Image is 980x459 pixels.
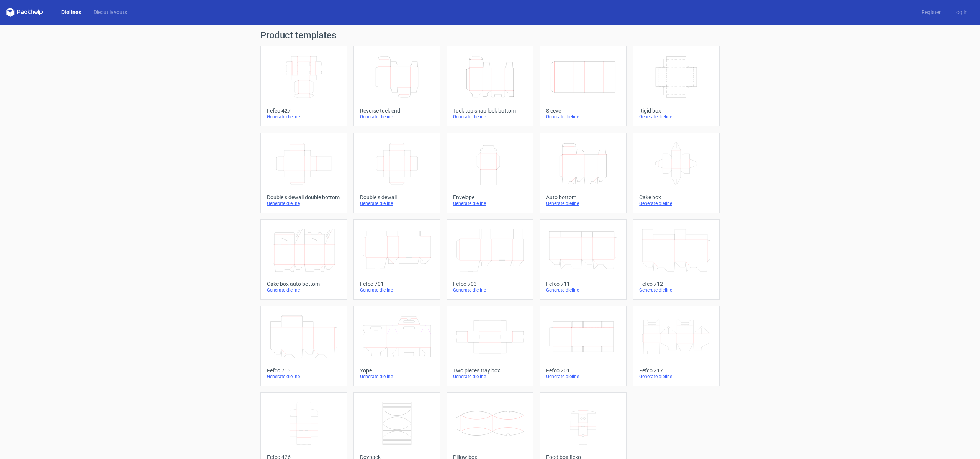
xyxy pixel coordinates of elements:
[360,114,434,120] div: Generate dieline
[447,46,533,126] a: Tuck top snap lock bottomGenerate dieline
[260,306,347,386] a: Fefco 713Generate dieline
[633,306,720,386] a: Fefco 217Generate dieline
[87,8,133,16] a: Diecut layouts
[267,108,341,114] div: Fefco 427
[546,114,620,120] div: Generate dieline
[633,219,720,300] a: Fefco 712Generate dieline
[267,194,341,200] div: Double sidewall double bottom
[360,108,434,114] div: Reverse tuck end
[639,374,713,380] div: Generate dieline
[260,31,720,40] h1: Product templates
[540,133,627,213] a: Auto bottomGenerate dieline
[546,287,620,293] div: Generate dieline
[260,46,347,126] a: Fefco 427Generate dieline
[639,287,713,293] div: Generate dieline
[453,374,527,380] div: Generate dieline
[360,281,434,287] div: Fefco 701
[353,219,440,300] a: Fefco 701Generate dieline
[947,8,974,16] a: Log in
[360,367,434,374] div: Yope
[633,133,720,213] a: Cake boxGenerate dieline
[546,194,620,200] div: Auto bottom
[546,108,620,114] div: Sleeve
[353,306,440,386] a: YopeGenerate dieline
[360,374,434,380] div: Generate dieline
[260,133,347,213] a: Double sidewall double bottomGenerate dieline
[360,194,434,200] div: Double sidewall
[447,219,533,300] a: Fefco 703Generate dieline
[447,306,533,386] a: Two pieces tray boxGenerate dieline
[267,281,341,287] div: Cake box auto bottom
[360,287,434,293] div: Generate dieline
[546,374,620,380] div: Generate dieline
[267,200,341,207] div: Generate dieline
[546,200,620,207] div: Generate dieline
[453,367,527,374] div: Two pieces tray box
[633,46,720,126] a: Rigid boxGenerate dieline
[453,200,527,207] div: Generate dieline
[540,219,627,300] a: Fefco 711Generate dieline
[915,8,947,16] a: Register
[360,200,434,207] div: Generate dieline
[267,367,341,374] div: Fefco 713
[453,287,527,293] div: Generate dieline
[540,306,627,386] a: Fefco 201Generate dieline
[453,194,527,200] div: Envelope
[353,46,440,126] a: Reverse tuck endGenerate dieline
[639,194,713,200] div: Cake box
[267,114,341,120] div: Generate dieline
[546,367,620,374] div: Fefco 201
[55,8,87,16] a: Dielines
[639,281,713,287] div: Fefco 712
[639,367,713,374] div: Fefco 217
[267,287,341,293] div: Generate dieline
[639,114,713,120] div: Generate dieline
[353,133,440,213] a: Double sidewallGenerate dieline
[447,133,533,213] a: EnvelopeGenerate dieline
[267,374,341,380] div: Generate dieline
[453,114,527,120] div: Generate dieline
[540,46,627,126] a: SleeveGenerate dieline
[639,200,713,207] div: Generate dieline
[546,281,620,287] div: Fefco 711
[639,108,713,114] div: Rigid box
[453,108,527,114] div: Tuck top snap lock bottom
[453,281,527,287] div: Fefco 703
[260,219,347,300] a: Cake box auto bottomGenerate dieline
